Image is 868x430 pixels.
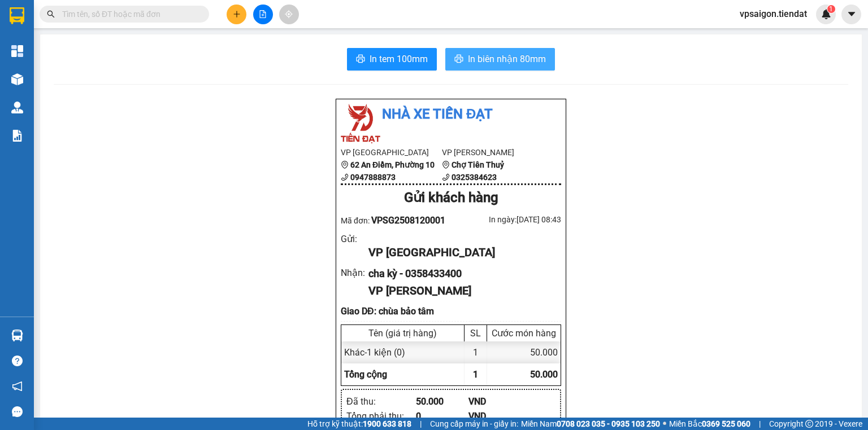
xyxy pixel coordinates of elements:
span: printer [454,54,463,65]
img: dashboard-icon [11,45,23,57]
span: Miền Nam [521,418,660,430]
li: VP [PERSON_NAME] [442,146,543,159]
span: caret-down [847,9,857,19]
div: Nhận : [341,266,368,280]
div: Đã thu : [346,394,416,409]
span: VPSG2508120001 [371,215,445,226]
button: printerIn tem 100mm [347,48,437,71]
img: solution-icon [11,130,23,142]
button: file-add [253,5,273,24]
div: SL [467,328,484,339]
span: In tem 100mm [370,52,428,66]
div: Tên (giá trị hàng) [344,328,461,339]
b: 0325384623 [452,173,497,182]
span: aim [285,10,293,18]
div: 50.000 [416,394,468,409]
span: environment [341,161,349,169]
span: ⚪️ [663,422,666,426]
img: warehouse-icon [11,73,23,85]
span: search [47,10,55,18]
input: Tìm tên, số ĐT hoặc mã đơn [62,8,196,20]
span: Hỗ trợ kỹ thuật: [307,418,411,430]
strong: 1900 633 818 [363,419,411,428]
div: cha kỳ - 0358433400 [368,266,552,282]
div: VND [468,409,521,423]
span: vpsaigon.tiendat [731,7,816,21]
span: file-add [259,10,267,18]
div: 50.000 [487,341,561,363]
span: Cung cấp máy in - giấy in: [430,418,518,430]
li: VP [GEOGRAPHIC_DATA] [341,146,442,159]
span: | [420,418,422,430]
div: Gửi : [341,232,368,246]
img: logo-vxr [10,7,24,24]
img: warehouse-icon [11,330,23,341]
span: Miền Bắc [669,418,750,430]
sup: 1 [827,5,835,13]
span: 50.000 [530,369,558,380]
div: Tổng phải thu : [346,409,416,423]
button: caret-down [841,5,861,24]
div: Giao DĐ: chùa bảo tâm [341,304,561,318]
img: icon-new-feature [821,9,831,19]
div: 0 [416,409,468,423]
div: Gửi khách hàng [341,187,561,209]
button: printerIn biên nhận 80mm [445,48,555,71]
div: Mã đơn: [341,213,451,227]
img: logo.jpg [341,104,380,143]
span: plus [233,10,241,18]
div: In ngày: [DATE] 08:43 [451,213,561,226]
b: Chợ Tiên Thuỷ [452,160,504,169]
span: | [759,418,761,430]
div: VND [468,394,521,409]
b: 0947888873 [350,173,396,182]
div: Cước món hàng [490,328,558,339]
div: VP [PERSON_NAME] [368,282,552,300]
span: notification [12,381,23,392]
span: In biên nhận 80mm [468,52,546,66]
span: Tổng cộng [344,369,387,380]
li: Nhà xe Tiến Đạt [341,104,561,125]
button: aim [279,5,299,24]
span: printer [356,54,365,65]
span: 1 [473,369,478,380]
span: copyright [805,420,813,428]
div: VP [GEOGRAPHIC_DATA] [368,244,552,261]
img: warehouse-icon [11,102,23,113]
span: message [12,406,23,417]
span: question-circle [12,356,23,366]
strong: 0708 023 035 - 0935 103 250 [557,419,660,428]
b: 62 An Điềm, Phường 10 [350,160,435,169]
span: phone [442,173,450,181]
strong: 0369 525 060 [702,419,750,428]
span: 1 [829,5,833,13]
button: plus [227,5,246,24]
span: environment [442,161,450,169]
span: Khác - 1 kiện (0) [344,347,405,358]
div: 1 [465,341,487,363]
span: phone [341,173,349,181]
